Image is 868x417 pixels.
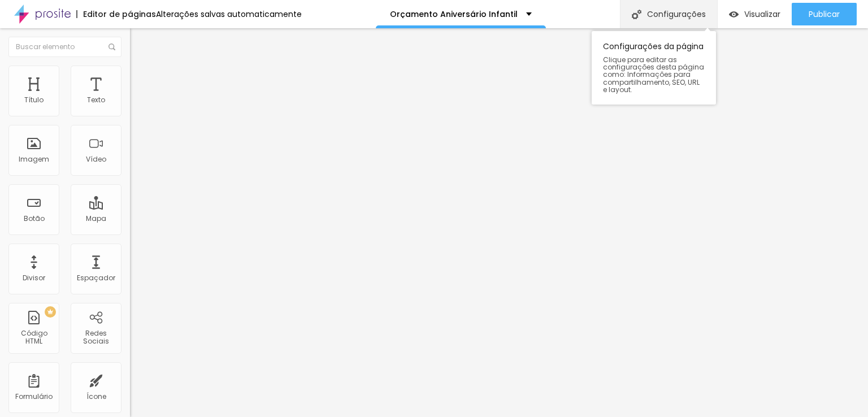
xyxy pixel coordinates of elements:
font: Vídeo [86,154,106,164]
font: Espaçador [77,273,115,283]
font: Configurações [647,8,706,20]
font: Orçamento Aniversário Infantil [390,8,518,20]
font: Divisor [23,273,45,283]
font: Texto [87,95,105,105]
img: Ícone [632,10,641,19]
font: Redes Sociais [83,328,109,346]
font: Mapa [86,214,106,223]
font: Imagem [19,154,49,164]
font: Visualizar [744,8,780,20]
font: Título [24,95,44,105]
input: Buscar elemento [8,37,121,57]
font: Clique para editar as configurações desta página como: Informações para compartilhamento, SEO, UR... [603,55,704,94]
font: Botão [24,214,45,223]
font: Formulário [15,392,53,401]
font: Publicar [809,8,840,20]
img: Ícone [108,44,115,50]
font: Editor de páginas [83,8,156,20]
iframe: Editor [130,28,868,417]
button: Visualizar [718,3,792,25]
font: Configurações da página [603,41,704,52]
img: view-1.svg [729,10,739,19]
button: Publicar [792,3,857,25]
font: Alterações salvas automaticamente [156,8,302,20]
font: Ícone [86,392,106,401]
font: Código HTML [21,328,47,346]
